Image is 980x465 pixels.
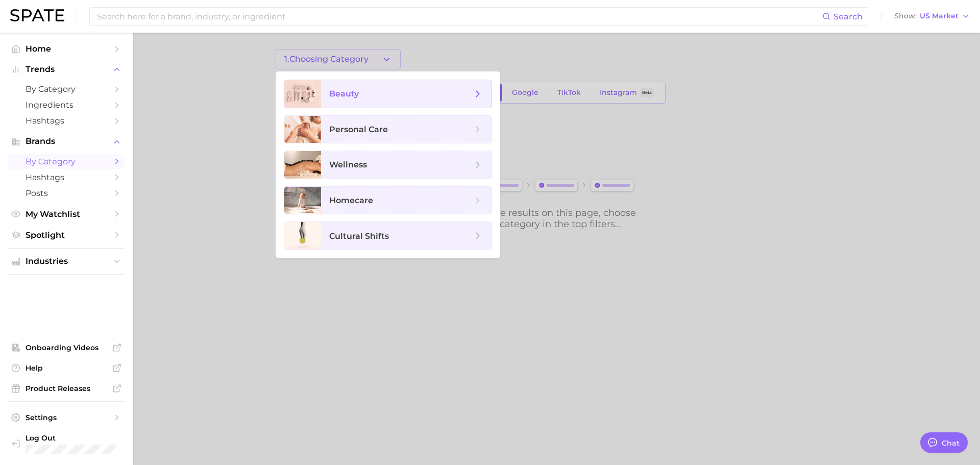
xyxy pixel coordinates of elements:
a: My Watchlist [8,206,125,222]
input: Search here for a brand, industry, or ingredient [96,8,822,25]
a: Log out. Currently logged in with e-mail mcampos@pwcosmetics.com. [8,430,125,457]
span: Product Releases [26,384,107,393]
span: Posts [26,188,107,198]
span: Search [834,12,863,21]
span: Onboarding Videos [26,343,107,352]
span: Settings [26,413,107,422]
ul: 1.Choosing Category [276,71,500,258]
button: Brands [8,134,125,149]
span: Help [26,363,107,373]
a: Hashtags [8,113,125,129]
a: by Category [8,154,125,169]
a: Hashtags [8,169,125,185]
span: Hashtags [26,116,107,126]
a: by Category [8,81,125,97]
button: ShowUS Market [892,10,972,23]
span: cultural shifts [329,231,389,241]
button: Trends [8,62,125,77]
a: Product Releases [8,381,125,396]
a: Help [8,360,125,376]
a: Onboarding Videos [8,340,125,355]
a: Spotlight [8,227,125,243]
span: Industries [26,257,107,266]
span: by Category [26,157,107,166]
span: Hashtags [26,173,107,182]
span: wellness [329,160,367,169]
span: Show [894,13,917,19]
span: beauty [329,89,359,99]
a: Posts [8,185,125,201]
span: by Category [26,84,107,94]
a: Ingredients [8,97,125,113]
span: Ingredients [26,100,107,110]
span: homecare [329,195,373,205]
span: personal care [329,125,388,134]
span: My Watchlist [26,209,107,219]
span: Log Out [26,433,134,443]
a: Home [8,41,125,57]
a: Settings [8,410,125,425]
span: Brands [26,137,107,146]
span: Spotlight [26,230,107,240]
span: Trends [26,65,107,74]
img: SPATE [10,9,64,21]
button: Industries [8,254,125,269]
span: US Market [920,13,959,19]
span: Home [26,44,107,54]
